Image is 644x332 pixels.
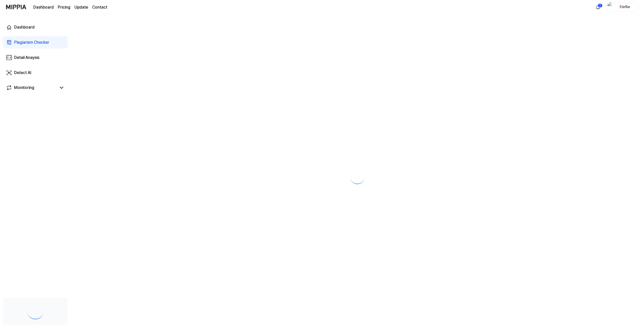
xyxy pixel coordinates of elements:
a: Contact [92,4,107,10]
a: Detail Anaysis [3,52,68,64]
img: 알림 [595,4,601,10]
a: Dashboard [3,21,68,33]
div: Monitoring [14,85,34,91]
a: Update [74,4,88,10]
div: Plagiarism Checker [14,39,49,45]
div: Stefke [615,4,635,10]
button: profileStefke [606,3,638,11]
div: Detect AI [14,70,31,76]
div: Dashboard [14,24,35,30]
a: Detect AI [3,67,68,79]
a: Plagiarism Checker [3,36,68,49]
img: profile [607,2,613,12]
a: Dashboard [33,4,54,10]
a: Monitoring [6,85,57,91]
button: 알림1 [594,3,602,11]
div: 1 [598,4,603,8]
div: Detail Anaysis [14,55,39,61]
a: Pricing [58,4,70,10]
